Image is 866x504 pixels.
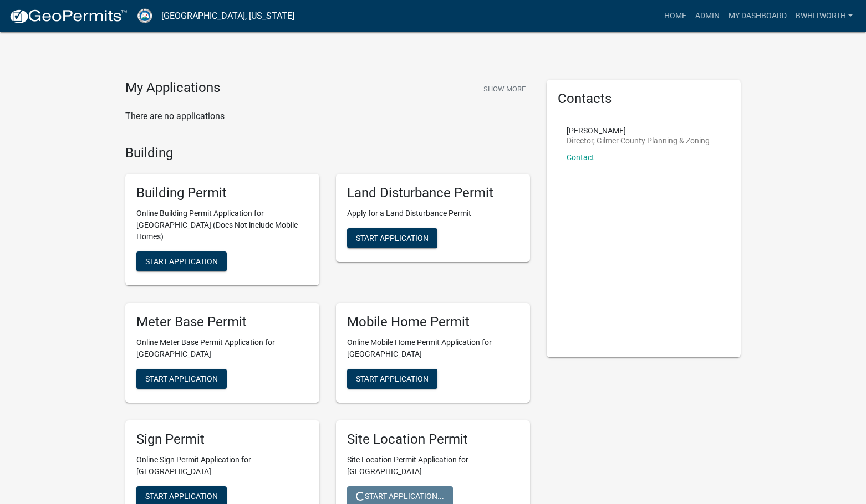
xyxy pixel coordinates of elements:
[125,80,220,96] h4: My Applications
[356,234,429,243] span: Start Application
[567,127,710,135] p: [PERSON_NAME]
[161,7,294,25] a: [GEOGRAPHIC_DATA], [US_STATE]
[136,314,308,330] h5: Meter Base Permit
[347,185,519,201] h5: Land Disturbance Permit
[347,228,437,248] button: Start Application
[347,314,519,330] h5: Mobile Home Permit
[136,454,308,477] p: Online Sign Permit Application for [GEOGRAPHIC_DATA]
[125,145,530,161] h4: Building
[145,374,218,383] span: Start Application
[660,6,691,27] a: Home
[479,80,530,98] button: Show More
[125,110,530,123] p: There are no applications
[145,257,218,266] span: Start Application
[136,369,227,389] button: Start Application
[136,208,308,243] p: Online Building Permit Application for [GEOGRAPHIC_DATA] (Does Not include Mobile Homes)
[567,137,710,145] p: Director, Gilmer County Planning & Zoning
[136,185,308,201] h5: Building Permit
[567,153,594,162] a: Contact
[558,91,730,107] h5: Contacts
[136,251,227,271] button: Start Application
[691,6,724,27] a: Admin
[347,431,519,448] h5: Site Location Permit
[136,8,152,23] img: Gilmer County, Georgia
[145,491,218,500] span: Start Application
[356,374,429,383] span: Start Application
[136,337,308,360] p: Online Meter Base Permit Application for [GEOGRAPHIC_DATA]
[791,6,857,27] a: BWhitworth
[724,6,791,27] a: My Dashboard
[347,337,519,360] p: Online Mobile Home Permit Application for [GEOGRAPHIC_DATA]
[347,369,437,389] button: Start Application
[136,431,308,448] h5: Sign Permit
[347,454,519,477] p: Site Location Permit Application for [GEOGRAPHIC_DATA]
[347,208,519,219] p: Apply for a Land Disturbance Permit
[356,491,444,500] span: Start Application...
